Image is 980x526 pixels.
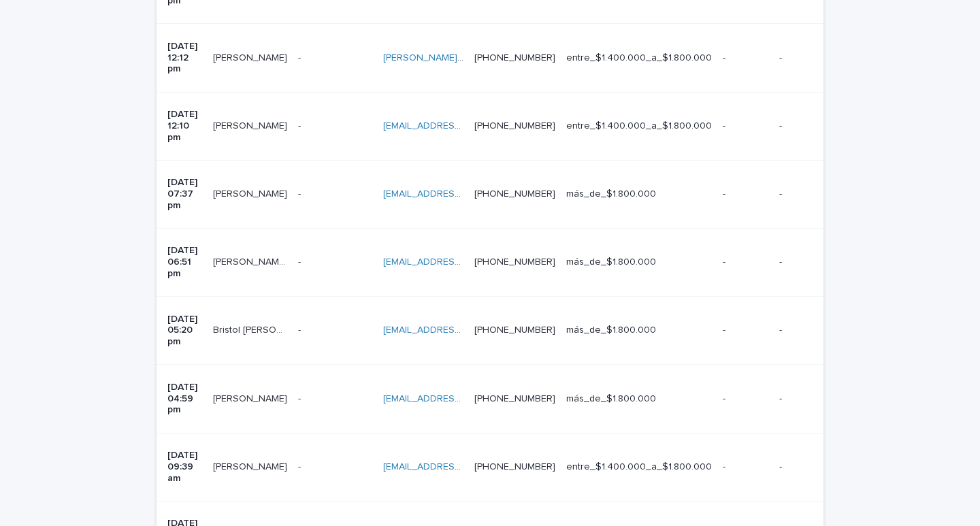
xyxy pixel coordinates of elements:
[298,391,304,405] p: -
[779,461,827,473] p: -
[566,325,712,336] p: más_de_$1.800.000
[167,177,202,211] p: [DATE] 07:37 pm
[167,382,202,416] p: [DATE] 04:59 pm
[383,121,537,131] a: [EMAIL_ADDRESS][DOMAIN_NAME]
[213,322,290,336] p: Bristol Patricio Urzua
[779,52,827,64] p: -
[474,121,555,131] a: [PHONE_NUMBER]
[779,188,827,200] p: -
[213,459,290,473] p: Ximena Fernández Vicente
[723,52,768,64] p: -
[723,393,768,405] p: -
[779,393,827,405] p: -
[779,120,827,132] p: -
[167,41,202,75] p: [DATE] 12:12 pm
[566,188,712,200] p: más_de_$1.800.000
[474,189,555,199] a: [PHONE_NUMBER]
[723,325,768,336] p: -
[213,391,290,405] p: Juan Patricio Álvarez
[566,52,712,64] p: entre_$1.400.000_a_$1.800.000
[474,53,555,63] a: [PHONE_NUMBER]
[474,257,555,267] a: [PHONE_NUMBER]
[298,322,304,336] p: -
[213,50,290,64] p: Orieta Cecilia Mansilla Venegas
[723,120,768,132] p: -
[383,189,537,199] a: [EMAIL_ADDRESS][DOMAIN_NAME]
[167,245,202,279] p: [DATE] 06:51 pm
[566,120,712,132] p: entre_$1.400.000_a_$1.800.000
[383,394,537,404] a: [EMAIL_ADDRESS][DOMAIN_NAME]
[474,462,555,472] a: [PHONE_NUMBER]
[723,257,768,268] p: -
[566,257,712,268] p: más_de_$1.800.000
[298,118,304,132] p: -
[167,450,202,484] p: [DATE] 09:39 am
[213,186,290,200] p: Esteban Ignacio Panicheo Añazco
[383,325,537,335] a: [EMAIL_ADDRESS][DOMAIN_NAME]
[723,188,768,200] p: -
[167,314,202,348] p: [DATE] 05:20 pm
[566,461,712,473] p: entre_$1.400.000_a_$1.800.000
[298,459,304,473] p: -
[383,257,537,267] a: [EMAIL_ADDRESS][DOMAIN_NAME]
[723,461,768,473] p: -
[298,186,304,200] p: -
[167,109,202,143] p: [DATE] 12:10 pm
[383,462,611,472] a: [EMAIL_ADDRESS][PERSON_NAME][DOMAIN_NAME]
[298,254,304,268] p: -
[474,394,555,404] a: [PHONE_NUMBER]
[213,118,290,132] p: Ema Carolina Herrera
[566,393,712,405] p: más_de_$1.800.000
[383,53,685,63] a: [PERSON_NAME][EMAIL_ADDRESS][PERSON_NAME][DOMAIN_NAME]
[779,257,827,268] p: -
[298,50,304,64] p: -
[474,325,555,335] a: [PHONE_NUMBER]
[779,325,827,336] p: -
[213,254,290,268] p: Juan Pablo Court Ramirez-Olavarria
